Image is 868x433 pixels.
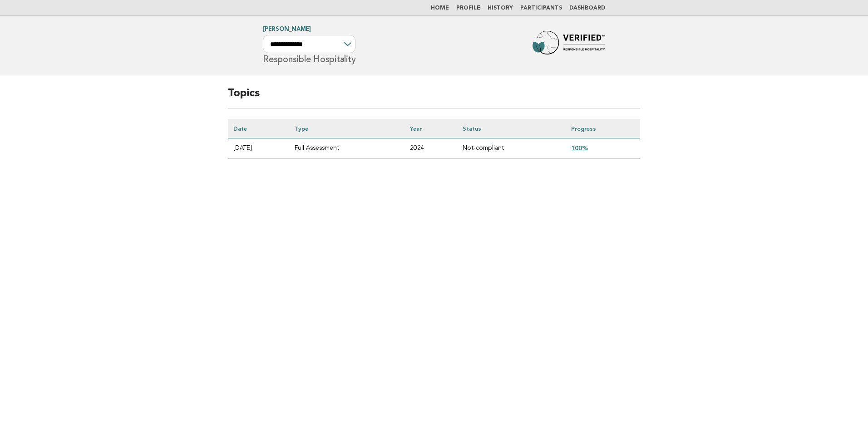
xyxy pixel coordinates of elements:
[488,5,513,11] a: History
[569,5,605,11] a: Dashboard
[431,5,449,11] a: Home
[566,119,640,138] th: Progress
[228,138,289,158] td: [DATE]
[263,27,355,64] h1: Responsible Hospitality
[404,138,457,158] td: 2024
[457,119,566,138] th: Status
[228,86,640,108] h2: Topics
[456,5,480,11] a: Profile
[520,5,562,11] a: Participants
[228,119,289,138] th: Date
[533,31,605,60] img: Forbes Travel Guide
[404,119,457,138] th: Year
[263,26,311,32] a: [PERSON_NAME]
[289,138,404,158] td: Full Assessment
[571,144,588,152] a: 100%
[457,138,566,158] td: Not-compliant
[289,119,404,138] th: Type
